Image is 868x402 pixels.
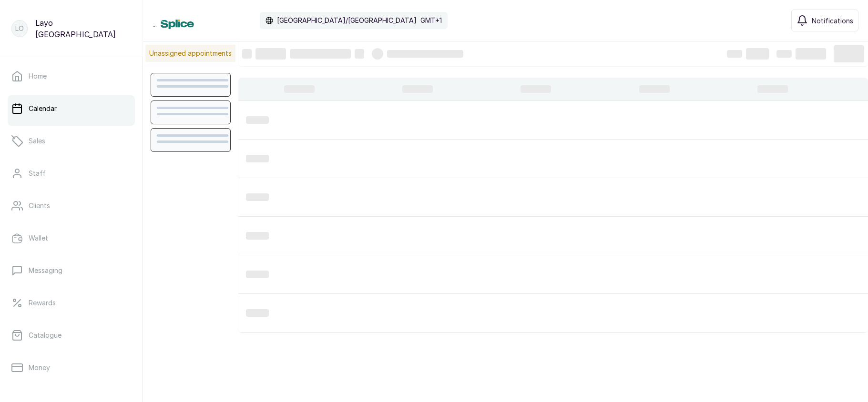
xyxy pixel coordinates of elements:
p: Clients [29,201,50,211]
a: Money [8,354,135,381]
a: Calendar [8,95,135,122]
p: Messaging [29,266,62,275]
p: [GEOGRAPHIC_DATA]/[GEOGRAPHIC_DATA] [277,16,417,25]
a: Sales [8,128,135,154]
a: Rewards [8,290,135,316]
a: Catalogue [8,322,135,349]
p: Unassigned appointments [145,45,235,62]
p: Money [29,363,50,372]
p: Catalogue [29,331,61,340]
p: Sales [29,136,45,146]
p: LO [15,24,24,33]
p: GMT+1 [420,16,442,25]
a: Messaging [8,257,135,284]
button: Notifications [791,10,858,31]
a: Staff [8,160,135,187]
span: Notifications [812,16,853,26]
div: ... [153,12,448,29]
a: Wallet [8,225,135,251]
a: Clients [8,192,135,219]
a: Home [8,63,135,90]
p: Rewards [29,298,56,308]
p: Layo [GEOGRAPHIC_DATA] [35,17,131,40]
p: Wallet [29,233,48,243]
p: Calendar [29,104,57,113]
p: Staff [29,169,46,178]
p: Home [29,71,47,81]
